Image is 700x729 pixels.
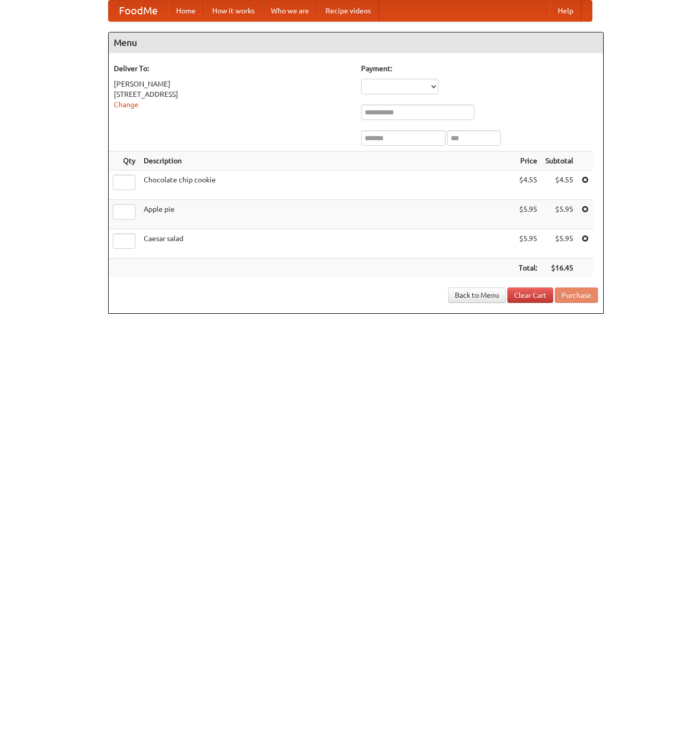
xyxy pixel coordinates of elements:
[114,100,139,109] a: Change
[550,1,582,21] a: Help
[515,171,541,200] td: $4.55
[317,1,379,21] a: Recipe videos
[114,89,351,99] div: [STREET_ADDRESS]
[140,151,515,171] th: Description
[515,151,541,171] th: Price
[555,287,598,303] button: Purchase
[541,151,577,171] th: Subtotal
[541,200,577,229] td: $5.95
[448,287,506,303] a: Back to Menu
[114,63,351,74] h5: Deliver To:
[114,79,351,89] div: [PERSON_NAME]
[140,200,515,229] td: Apple pie
[541,259,577,278] th: $16.45
[507,287,553,303] a: Clear Cart
[168,1,204,21] a: Home
[109,1,168,21] a: FoodMe
[515,259,541,278] th: Total:
[109,32,603,53] h4: Menu
[361,63,598,74] h5: Payment:
[541,171,577,200] td: $4.55
[204,1,263,21] a: How it works
[140,171,515,200] td: Chocolate chip cookie
[140,229,515,259] td: Caesar salad
[515,229,541,259] td: $5.95
[263,1,317,21] a: Who we are
[109,151,140,171] th: Qty
[515,200,541,229] td: $5.95
[541,229,577,259] td: $5.95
